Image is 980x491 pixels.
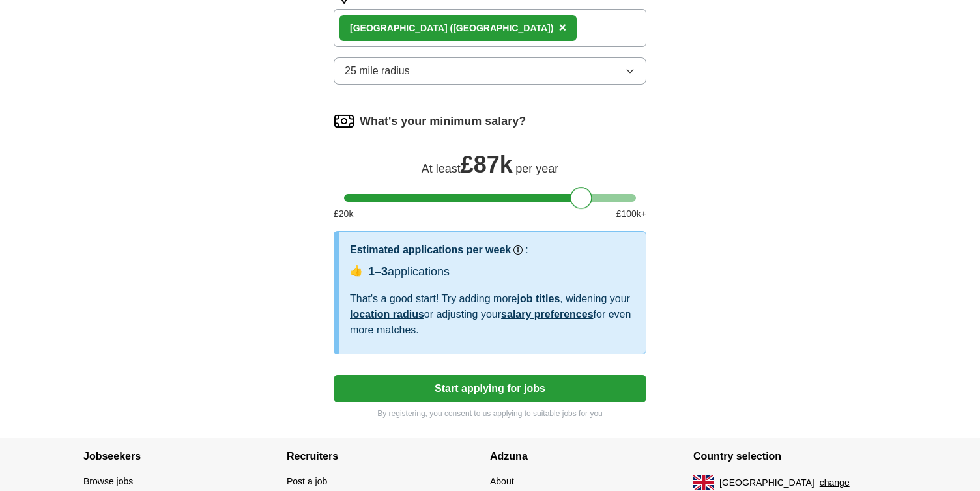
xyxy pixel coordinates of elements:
[558,20,566,35] span: ×
[693,438,897,475] h4: Country selection
[350,242,511,258] h3: Estimated applications per week
[719,476,814,490] span: [GEOGRAPHIC_DATA]
[350,291,635,338] div: That's a good start! Try adding more , widening your or adjusting your for even more matches.
[525,242,528,258] h3: :
[350,23,448,33] strong: [GEOGRAPHIC_DATA]
[334,57,646,85] button: 25 mile radius
[350,263,363,279] span: 👍
[501,309,593,320] a: salary preferences
[345,63,410,79] span: 25 mile radius
[461,151,513,178] span: £ 87k
[517,293,560,304] a: job titles
[422,162,461,175] span: At least
[334,111,354,132] img: salary.png
[368,263,450,281] div: applications
[334,408,646,419] p: By registering, you consent to us applying to suitable jobs for you
[820,476,850,490] button: change
[334,207,353,221] span: £ 20 k
[490,476,514,486] a: About
[368,265,388,278] span: 1–3
[450,23,553,33] span: ([GEOGRAPHIC_DATA])
[515,162,558,175] span: per year
[334,375,646,402] button: Start applying for jobs
[360,113,526,130] label: What's your minimum salary?
[83,476,133,486] a: Browse jobs
[558,18,566,38] button: ×
[350,309,424,320] a: location radius
[693,475,714,490] img: UK flag
[287,476,327,486] a: Post a job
